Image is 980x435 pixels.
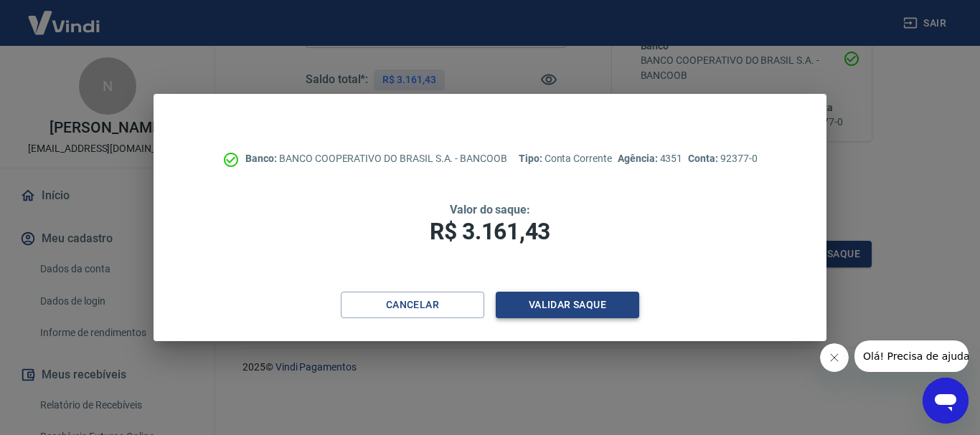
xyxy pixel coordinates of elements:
[854,340,969,372] iframe: Mensagem da empresa
[820,343,849,372] iframe: Fechar mensagem
[618,153,660,164] span: Agência:
[923,378,969,424] iframe: Botão para abrir a janela de mensagens
[430,218,550,245] span: R$ 3.161,43
[245,151,507,166] p: BANCO COOPERATIVO DO BRASIL S.A. - BANCOOB
[688,153,720,164] span: Conta:
[519,151,612,166] p: Conta Corrente
[618,151,682,166] p: 4351
[688,151,757,166] p: 92377-0
[341,292,484,318] button: Cancelar
[496,292,639,318] button: Validar saque
[245,153,279,164] span: Banco:
[450,203,530,216] span: Valor do saque:
[519,153,545,164] span: Tipo:
[9,10,121,21] span: Olá! Precisa de ajuda?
